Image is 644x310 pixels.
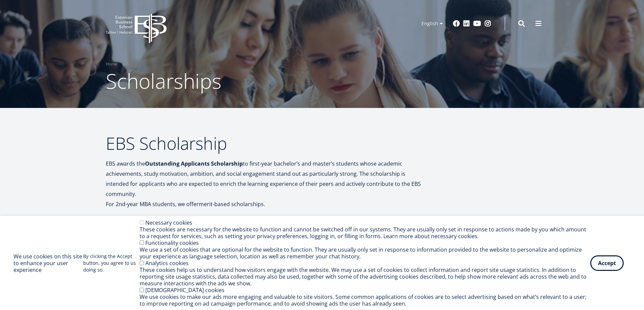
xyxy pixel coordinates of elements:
[590,255,624,271] button: Accept
[106,159,427,209] p: EBS awards the to first-year bachelor’s and master’s students whose academic achievements, study ...
[106,135,427,152] h2: EBS Scholarship
[140,246,590,260] div: We use a set of cookies that are optional for the website to function. They are usually only set ...
[199,200,265,208] i: merit-based scholarships.
[473,20,481,27] a: Youtube
[83,253,140,273] p: By clicking the Accept button, you agree to us doing so.
[484,20,491,27] a: Instagram
[106,67,221,95] span: Scholarships
[145,160,243,167] strong: Outstanding Applicants Scholarship
[140,226,590,239] div: These cookies are necessary for the website to function and cannot be switched off in our systems...
[145,286,224,294] label: [DEMOGRAPHIC_DATA] cookies
[140,293,590,307] div: We use cookies to make our ads more engaging and valuable to site visitors. Some common applicati...
[463,20,470,27] a: Linkedin
[106,61,117,67] a: Home
[453,20,460,27] a: Facebook
[140,266,590,287] div: These cookies help us to understand how visitors engage with the website. We may use a set of coo...
[145,259,189,267] label: Analytics cookies
[14,253,83,273] h2: We use cookies on this site to enhance your user experience
[145,239,199,247] label: Functionality cookies
[145,219,192,226] label: Necessary cookies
